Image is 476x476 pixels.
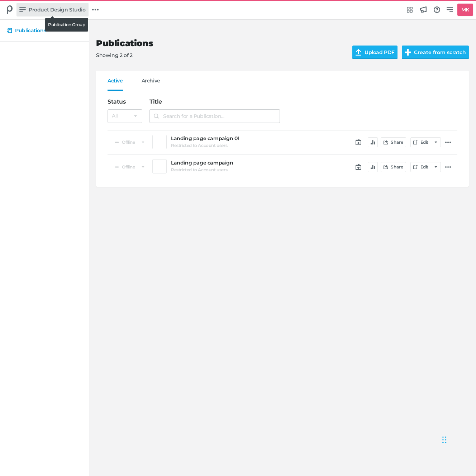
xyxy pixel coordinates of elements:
input: Upload PDF [352,46,406,59]
h6: Restricted to Account users [171,167,227,172]
h4: Title [149,98,280,105]
label: Upload PDF [352,46,398,59]
div: Drag [442,429,447,451]
h2: Publications [96,38,341,49]
input: Search for a Publication... [149,109,280,123]
div: Product Design Studio [3,3,16,16]
span: Product Design Studio [29,6,86,14]
iframe: Chat Widget [440,422,476,456]
h5: MK [458,4,472,16]
button: Share [381,162,406,172]
h4: Status [108,98,142,105]
a: Schedule Publication [354,138,363,147]
a: Schedule Publication [354,163,363,171]
a: Edit [410,137,431,147]
button: Share [381,137,406,147]
span: Offline [122,165,135,169]
a: Preview [152,159,167,173]
a: Additional actions... [444,138,452,147]
h5: Publications [15,28,46,34]
a: Additional actions... [444,163,452,171]
a: Preview [152,135,167,149]
a: Active [108,78,123,91]
a: Edit [410,162,431,172]
a: Additional actions... [75,26,84,35]
a: Publications [4,24,75,37]
span: Offline [122,140,135,144]
a: Landing page campaign [171,160,280,166]
a: Landing page campaign 01 [171,135,280,142]
h6: Restricted to Account users [171,143,227,148]
a: Archive [142,78,160,91]
p: Showing 2 of 2 [96,52,341,59]
button: Create from scratch [402,46,469,59]
a: Integrations Hub [404,4,416,16]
